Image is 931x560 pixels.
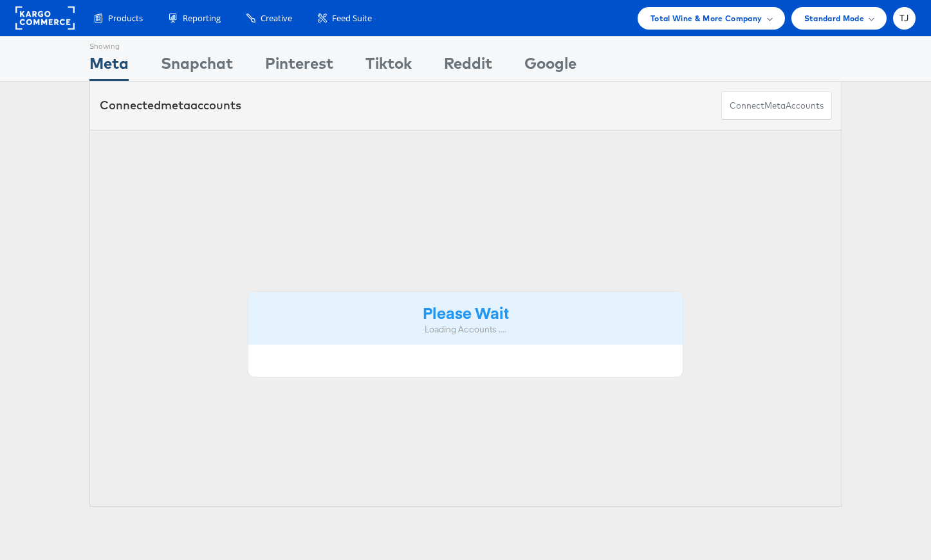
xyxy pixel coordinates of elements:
span: Total Wine & More Company [650,12,762,25]
span: meta [161,98,190,113]
span: Standard Mode [804,12,864,25]
span: Products [108,12,143,24]
span: Feed Suite [332,12,372,24]
span: Creative [261,12,292,24]
div: Reddit [444,52,492,81]
div: Google [524,52,576,81]
div: Tiktok [365,52,412,81]
div: Showing [89,37,129,52]
div: Loading Accounts .... [258,323,674,336]
strong: Please Wait [423,302,509,323]
div: Pinterest [265,52,333,81]
span: meta [764,100,786,112]
span: TJ [899,14,909,23]
span: Reporting [183,12,221,24]
div: Snapchat [161,52,233,81]
div: Connected accounts [100,97,241,114]
div: Meta [89,52,129,81]
button: ConnectmetaAccounts [721,91,832,120]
